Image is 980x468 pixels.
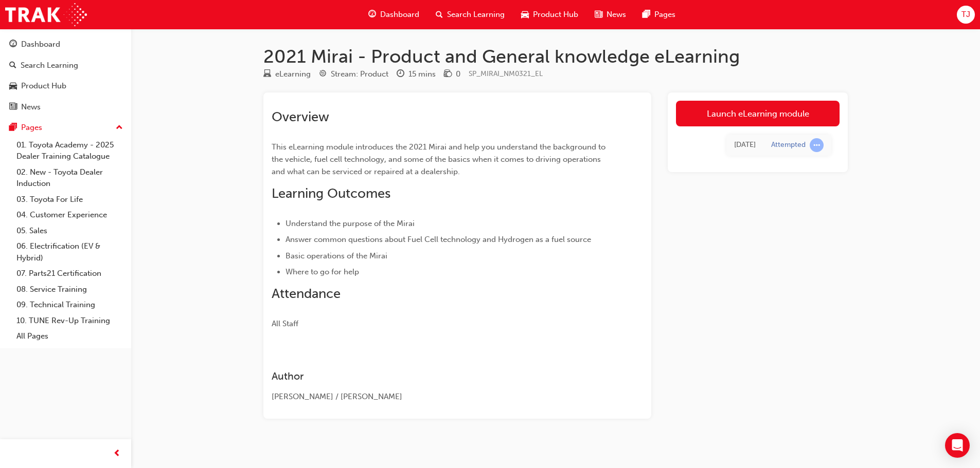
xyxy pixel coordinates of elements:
div: News [21,101,41,113]
span: money-icon [444,70,452,79]
a: 02. New - Toyota Dealer Induction [12,164,127,192]
span: guage-icon [9,40,17,49]
a: Launch eLearning module [676,101,840,126]
div: eLearning [275,68,311,80]
a: car-iconProduct Hub [513,4,586,25]
a: 05. Sales [12,223,127,239]
h1: 2021 Mirai - Product and General knowledge eLearning [263,45,848,68]
button: Pages [4,118,127,137]
div: Wed Aug 20 2025 16:44:11 GMT+1000 (Australian Eastern Standard Time) [734,139,756,151]
span: car-icon [521,8,529,21]
span: Basic operations of the Mirai [286,251,387,260]
span: target-icon [319,70,327,79]
div: Stream [319,68,388,81]
a: Search Learning [4,56,127,75]
span: Learning resource code [469,69,543,78]
a: guage-iconDashboard [360,4,427,25]
div: [PERSON_NAME] / [PERSON_NAME] [272,391,606,403]
span: All Staff [272,319,298,328]
div: 15 mins [408,68,436,80]
div: Pages [21,122,42,134]
a: News [4,98,127,117]
a: 03. Toyota For Life [12,192,127,208]
span: Where to go for help [286,267,359,276]
a: 10. TUNE Rev-Up Training [12,313,127,329]
a: pages-iconPages [634,4,684,25]
div: 0 [456,68,460,80]
span: Overview [272,109,329,125]
div: Search Learning [21,60,78,71]
a: Product Hub [4,77,127,96]
span: learningRecordVerb_ATTEMPT-icon [810,138,824,152]
button: TJ [957,6,975,24]
a: 06. Electrification (EV & Hybrid) [12,238,127,266]
span: This eLearning module introduces the 2021 Mirai and help you understand the background to the veh... [272,142,608,176]
span: up-icon [116,121,123,135]
a: search-iconSearch Learning [427,4,513,25]
a: 08. Service Training [12,282,127,297]
span: Pages [654,9,675,21]
span: Answer common questions about Fuel Cell technology and Hydrogen as a fuel source [286,235,591,244]
img: Trak [5,3,87,26]
span: news-icon [595,8,602,21]
span: search-icon [436,8,443,21]
span: Product Hub [533,9,578,21]
span: Learning Outcomes [272,185,390,201]
a: 09. Technical Training [12,297,127,313]
span: pages-icon [9,123,17,133]
div: Duration [397,68,436,81]
div: Product Hub [21,80,66,92]
span: Understand the purpose of the Mirai [286,219,415,228]
a: 04. Customer Experience [12,207,127,223]
span: Dashboard [380,9,419,21]
h3: Author [272,370,606,382]
div: Price [444,68,460,81]
span: TJ [961,9,970,21]
div: Type [263,68,311,81]
span: car-icon [9,82,17,91]
a: news-iconNews [586,4,634,25]
div: Stream: Product [331,68,388,80]
span: learningResourceType_ELEARNING-icon [263,70,271,79]
span: Search Learning [447,9,505,21]
button: DashboardSearch LearningProduct HubNews [4,33,127,118]
span: search-icon [9,61,16,70]
div: Dashboard [21,39,60,50]
span: Attendance [272,286,341,302]
a: 07. Parts21 Certification [12,266,127,282]
span: News [607,9,626,21]
a: Dashboard [4,35,127,54]
span: guage-icon [368,8,376,21]
span: prev-icon [113,447,121,460]
span: news-icon [9,103,17,112]
span: pages-icon [643,8,650,21]
div: Open Intercom Messenger [945,433,970,458]
div: Attempted [771,140,806,150]
span: clock-icon [397,70,404,79]
a: 01. Toyota Academy - 2025 Dealer Training Catalogue [12,137,127,164]
a: All Pages [12,328,127,344]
